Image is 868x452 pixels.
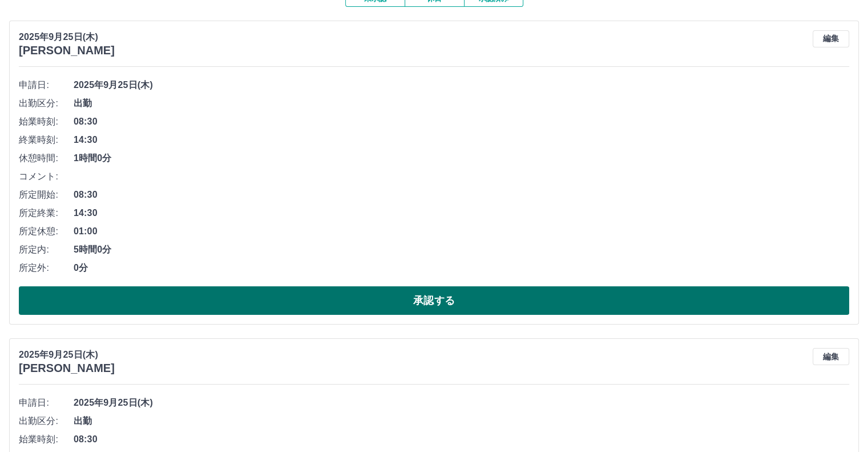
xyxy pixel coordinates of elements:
span: 休憩時間: [19,151,74,165]
span: 申請日: [19,78,74,92]
button: 編集 [813,30,849,47]
span: 終業時刻: [19,133,74,147]
span: 01:00 [74,225,849,238]
span: 所定開始: [19,188,74,202]
span: 1時間0分 [74,151,849,165]
span: 申請日: [19,396,74,410]
h3: [PERSON_NAME] [19,44,115,57]
span: 2025年9月25日(木) [74,78,849,92]
span: 所定内: [19,243,74,257]
span: 0分 [74,261,849,275]
button: 承認する [19,286,849,315]
span: 14:30 [74,133,849,147]
span: 出勤 [74,414,849,428]
span: 始業時刻: [19,115,74,129]
span: 08:30 [74,188,849,202]
span: 14:30 [74,206,849,220]
p: 2025年9月25日(木) [19,348,115,362]
span: 出勤区分: [19,97,74,110]
span: 所定外: [19,261,74,275]
span: 所定終業: [19,206,74,220]
span: 5時間0分 [74,243,849,257]
span: 始業時刻: [19,433,74,446]
span: 所定休憩: [19,225,74,238]
span: 08:30 [74,433,849,446]
h3: [PERSON_NAME] [19,362,115,375]
span: 出勤区分: [19,414,74,428]
span: 出勤 [74,97,849,110]
span: 08:30 [74,115,849,129]
span: 2025年9月25日(木) [74,396,849,410]
span: コメント: [19,170,74,183]
p: 2025年9月25日(木) [19,30,115,44]
button: 編集 [813,348,849,365]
